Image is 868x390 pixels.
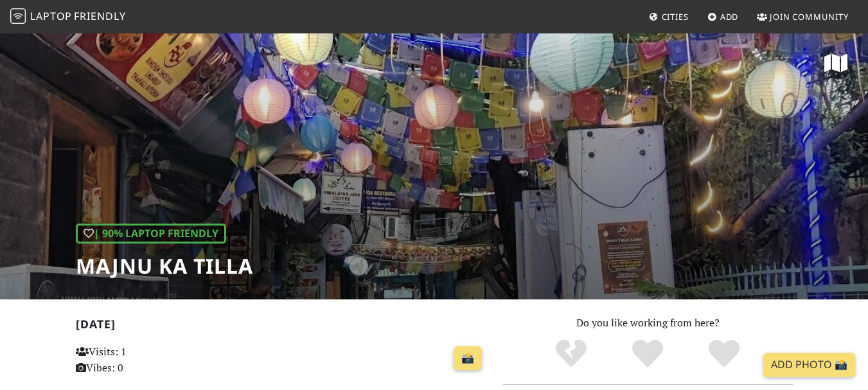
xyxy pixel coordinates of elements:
a: 📸 [454,346,482,371]
h1: Majnu ka tilla [76,254,253,278]
span: Laptop [30,9,72,23]
span: Friendly [74,9,125,23]
span: Cities [662,11,689,22]
span: Join Community [770,11,849,22]
div: Definitely! [686,338,762,370]
h2: [DATE] [76,317,488,336]
a: Join Community [752,5,854,28]
img: LaptopFriendly [10,8,26,24]
a: LaptopFriendly LaptopFriendly [10,6,126,28]
a: Cities [644,5,694,28]
div: No [533,338,610,370]
a: Add Photo 📸 [763,353,855,377]
p: Visits: 1 Vibes: 0 [76,344,203,377]
span: Add [720,11,739,22]
div: Yes [610,338,686,370]
p: Do you like working from here? [503,315,793,332]
div: | 90% Laptop Friendly [76,224,226,244]
a: Add [702,5,744,28]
